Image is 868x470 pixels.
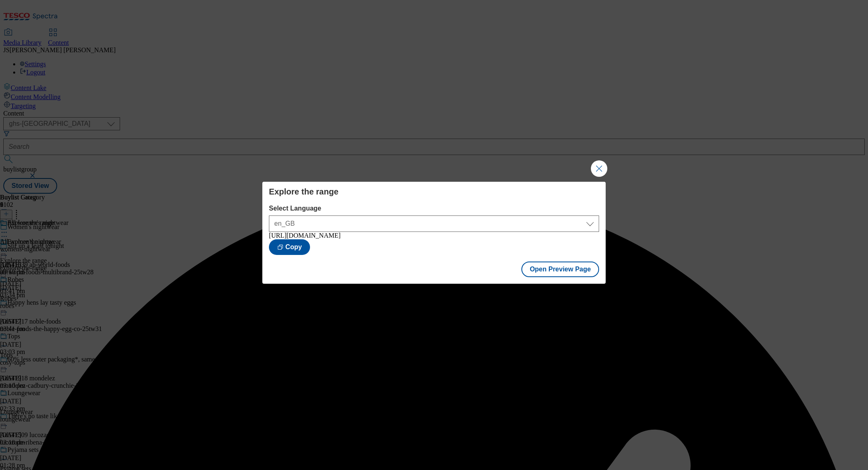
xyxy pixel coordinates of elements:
button: Copy [269,239,310,255]
div: [URL][DOMAIN_NAME] [269,232,599,239]
label: Select Language [269,205,599,212]
div: Modal [262,182,606,284]
h4: Explore the range [269,187,599,197]
button: Close Modal [591,160,607,177]
button: Open Preview Page [521,262,599,277]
